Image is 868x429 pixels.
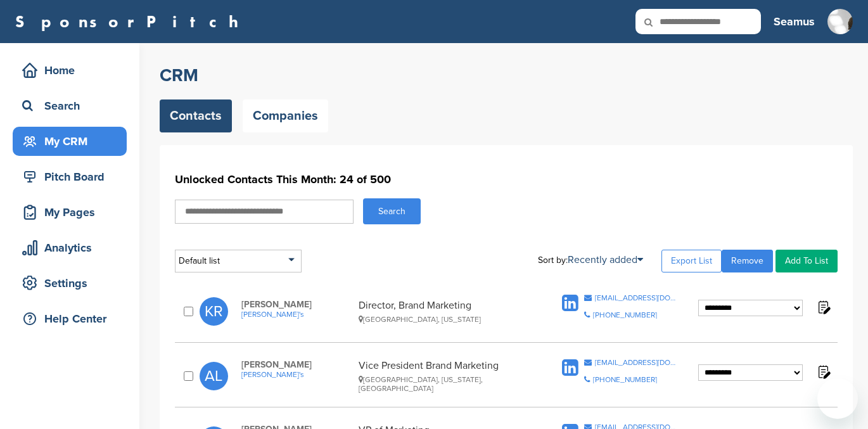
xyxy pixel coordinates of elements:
[13,162,127,191] a: Pitch Board
[595,294,679,302] div: [EMAIL_ADDRESS][DOMAIN_NAME]
[19,307,127,330] div: Help Center
[359,315,533,324] div: [GEOGRAPHIC_DATA], [US_STATE]
[19,236,127,259] div: Analytics
[19,272,127,295] div: Settings
[19,130,127,153] div: My CRM
[175,250,302,272] div: Default list
[815,364,831,380] img: Notes
[241,299,352,310] span: [PERSON_NAME]
[13,304,127,333] a: Help Center
[593,311,657,319] div: [PHONE_NUMBER]
[243,99,328,132] a: Companies
[241,310,352,319] a: [PERSON_NAME]'s
[359,299,533,324] div: Director, Brand Marketing
[15,13,246,30] a: SponsorPitch
[19,59,127,82] div: Home
[13,56,127,85] a: Home
[13,233,127,262] a: Analytics
[13,91,127,120] a: Search
[19,201,127,224] div: My Pages
[775,250,838,272] a: Add To List
[661,250,722,272] a: Export List
[817,378,858,419] iframe: Button to launch messaging window
[815,299,831,315] img: Notes
[175,168,838,191] h1: Unlocked Contacts This Month: 24 of 500
[160,99,232,132] a: Contacts
[200,362,228,390] span: AL
[13,198,127,227] a: My Pages
[13,127,127,156] a: My CRM
[359,359,533,393] div: Vice President Brand Marketing
[595,359,679,366] div: [EMAIL_ADDRESS][DOMAIN_NAME]
[19,165,127,188] div: Pitch Board
[359,375,533,393] div: [GEOGRAPHIC_DATA], [US_STATE], [GEOGRAPHIC_DATA]
[241,370,352,379] a: [PERSON_NAME]'s
[160,64,853,87] h2: CRM
[774,13,815,30] h3: Seamus
[13,269,127,298] a: Settings
[722,250,773,272] a: Remove
[200,297,228,326] span: KR
[363,198,421,224] button: Search
[593,376,657,383] div: [PHONE_NUMBER]
[19,94,127,117] div: Search
[568,253,643,266] a: Recently added
[774,8,815,35] a: Seamus
[241,359,352,370] span: [PERSON_NAME]
[538,255,643,265] div: Sort by:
